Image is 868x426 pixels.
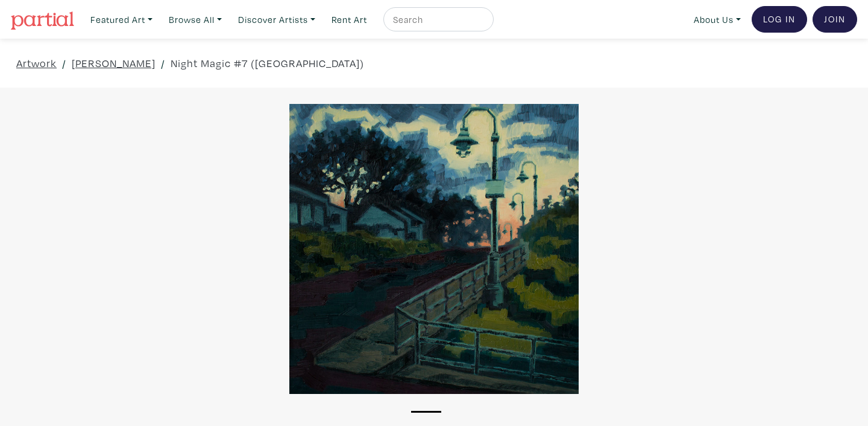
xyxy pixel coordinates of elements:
a: Featured Art [85,7,158,32]
a: Browse All [163,7,227,32]
a: Artwork [16,55,57,71]
a: About Us [688,7,746,32]
a: Log In [752,6,807,33]
input: Search [392,12,482,27]
button: 1 of 1 [411,411,441,413]
span: / [62,55,66,71]
a: Discover Artists [233,7,321,32]
span: / [161,55,165,71]
a: Rent Art [326,7,373,32]
a: Night Magic #7 ([GEOGRAPHIC_DATA]) [171,55,364,71]
a: Join [813,6,857,33]
a: [PERSON_NAME] [72,55,156,71]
